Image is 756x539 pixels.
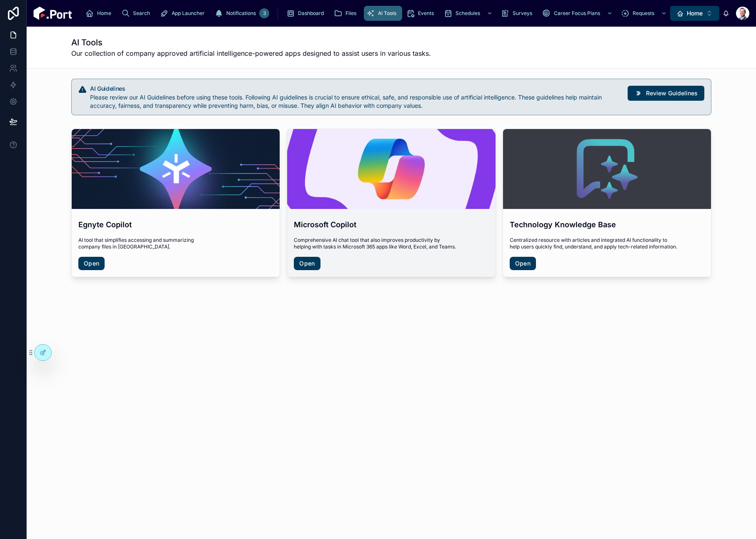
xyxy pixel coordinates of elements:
div: 668ce8c003c6ffccff0d3eba_Egnyte-Knowledge-Base_1280x800.webp [72,129,280,209]
span: Notifications [226,10,256,17]
button: Review Guidelines [628,86,704,101]
span: Requests [633,10,654,17]
span: Schedules [456,10,480,17]
a: Notifications3 [212,6,272,21]
img: App logo [33,7,72,20]
span: Home [97,10,111,17]
span: Career Focus Plans [554,10,600,17]
span: App Launcher [172,10,205,17]
span: Surveys [513,10,532,17]
a: Open [510,257,536,270]
h4: Technology Knowledge Base [510,219,704,230]
span: Events [418,10,434,17]
span: Files [345,10,356,17]
h1: AI Tools [71,37,431,48]
span: AI Tools [378,10,396,17]
a: Dashboard [284,6,330,21]
div: scrollable content [79,4,670,22]
span: Our collection of company approved artificial intelligence-powered apps designed to assist users ... [71,48,431,58]
h5: AI Guidelines [90,86,621,92]
div: melbourne-australia-january-3-2024-600nw-2407653107.webp [287,129,495,209]
a: Open [294,257,320,270]
a: Schedules [441,6,497,21]
a: Surveys [498,6,538,21]
a: Open [78,257,105,270]
a: Search [119,6,156,21]
span: Centralized resource with articles and integrated AI functionality to help users quickly find, un... [510,237,704,250]
span: Review Guidelines [646,89,698,97]
div: 3 [259,8,269,18]
span: AI tool that simplifies accessing and summarizing company files in [GEOGRAPHIC_DATA]. [78,237,273,250]
a: Files [331,6,362,21]
button: Select Button [670,6,719,21]
a: Events [404,6,440,21]
div: Please review our AI Guidelines before using these tools. Following AI guidelines is crucial to e... [90,93,621,110]
span: Please review our AI Guidelines before using these tools. Following AI guidelines is crucial to e... [90,94,602,109]
a: AI Tools [364,6,402,21]
h4: Egnyte Copilot [78,219,273,230]
h4: Microsoft Copilot [294,219,488,230]
span: Comprehensive AI chat tool that also improves productivity by helping with tasks in Microsoft 365... [294,237,488,250]
a: Career Focus Plans [540,6,617,21]
span: Search [133,10,150,17]
a: App Launcher [158,6,210,21]
div: bb.jpg [503,129,711,209]
a: Requests [618,6,671,21]
span: Home [687,9,703,17]
span: Dashboard [298,10,324,17]
a: Home [83,6,117,21]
